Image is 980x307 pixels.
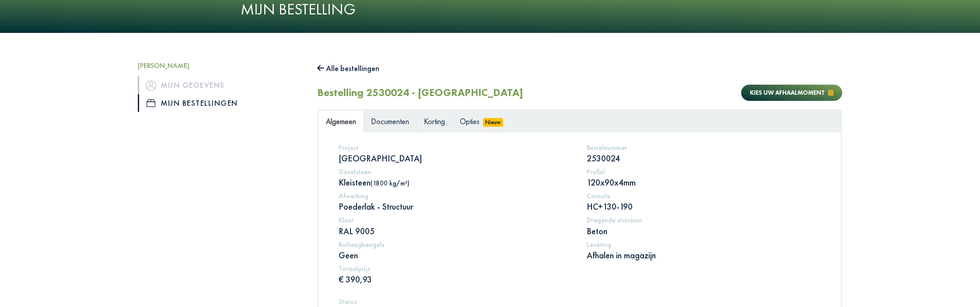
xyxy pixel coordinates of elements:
p: 120x90x4mm [587,177,822,188]
h5: Profiel [587,168,822,176]
p: Afhalen in magazijn [587,250,822,261]
p: Kleisteen [339,177,574,188]
h5: Bestelnummer [587,143,822,152]
h5: Afwerking [339,192,574,200]
ul: Tabs [318,111,841,132]
h5: Kleur [339,216,574,224]
p: € 390,93 [339,274,574,285]
span: Kies uw afhaalmoment [750,89,825,96]
h5: Dragende structuur [587,216,822,224]
span: Algemeen [326,116,356,126]
h5: Console [587,192,822,200]
a: iconMijn bestellingen [138,94,304,112]
button: Kies uw afhaalmoment [741,85,842,101]
h5: Rollaagbeugels [339,240,574,249]
p: 2530024 [587,153,822,164]
h2: Bestelling 2530024 - [GEOGRAPHIC_DATA] [317,86,523,99]
span: Documenten [371,116,409,126]
h5: [PERSON_NAME] [138,61,304,70]
p: [GEOGRAPHIC_DATA] [339,153,574,164]
p: Beton [587,225,822,237]
h5: Totaalprijs [339,264,574,273]
p: HC+130-190 [587,201,822,212]
span: (1800 kg/m³) [371,179,409,187]
h5: Gevelsteen [339,168,574,176]
h5: Project [339,143,574,152]
h5: Levering [587,240,822,249]
a: iconMijn gegevens [138,76,304,94]
img: icon [146,80,156,91]
p: Geen [339,250,574,261]
span: Korting [424,116,445,126]
span: Nieuw [483,118,503,127]
button: Alle bestellingen [317,61,379,75]
p: Poederlak - Structuur [339,201,574,212]
img: icon [147,99,155,107]
p: RAL 9005 [339,225,574,237]
span: Opties [460,116,479,126]
h5: Status: [339,297,821,306]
